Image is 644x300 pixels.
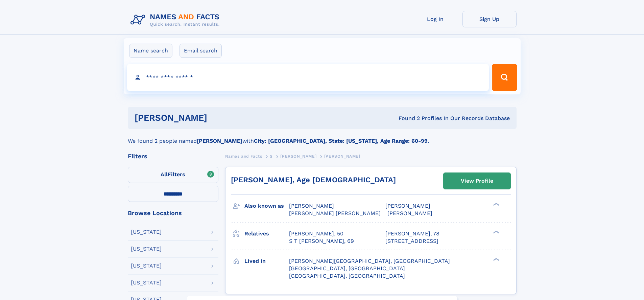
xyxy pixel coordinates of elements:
a: Log In [408,11,462,27]
a: Names and Facts [225,152,262,160]
a: View Profile [444,173,510,189]
span: [PERSON_NAME] [385,203,430,209]
b: City: [GEOGRAPHIC_DATA], State: [US_STATE], Age Range: 60-99 [254,138,428,144]
h1: [PERSON_NAME] [135,114,303,122]
label: Email search [180,44,222,58]
div: ❯ [492,257,500,261]
a: [PERSON_NAME], Age [DEMOGRAPHIC_DATA] [231,176,396,184]
label: Filters [128,167,218,183]
a: S T [PERSON_NAME], 69 [289,237,354,245]
span: All [161,171,168,178]
a: [PERSON_NAME], 50 [289,230,343,237]
a: [STREET_ADDRESS] [385,237,438,245]
input: search input [127,64,489,91]
div: Found 2 Profiles In Our Records Database [303,115,510,122]
span: [GEOGRAPHIC_DATA], [GEOGRAPHIC_DATA] [289,273,405,279]
div: Filters [128,153,218,159]
span: [PERSON_NAME][GEOGRAPHIC_DATA], [GEOGRAPHIC_DATA] [289,258,450,264]
span: [PERSON_NAME] [289,203,334,209]
div: We found 2 people named with . [128,129,517,145]
div: View Profile [461,173,493,189]
div: ❯ [492,230,500,234]
span: [GEOGRAPHIC_DATA], [GEOGRAPHIC_DATA] [289,265,405,272]
div: [US_STATE] [131,280,162,285]
span: [PERSON_NAME] [387,210,432,216]
span: [PERSON_NAME] [324,154,360,159]
div: [US_STATE] [131,263,162,269]
span: [PERSON_NAME] [PERSON_NAME] [289,210,381,216]
h3: Also known as [244,200,289,212]
div: [US_STATE] [131,246,162,252]
div: ❯ [492,202,500,207]
label: Name search [129,44,172,58]
span: S [270,154,273,159]
a: [PERSON_NAME], 78 [385,230,439,237]
a: S [270,152,273,160]
div: [US_STATE] [131,229,162,235]
a: [PERSON_NAME] [280,152,316,160]
h3: Lived in [244,255,289,267]
div: Browse Locations [128,210,218,216]
b: [PERSON_NAME] [197,138,242,144]
h3: Relatives [244,228,289,239]
a: Sign Up [462,11,517,27]
span: [PERSON_NAME] [280,154,316,159]
img: Logo Names and Facts [128,11,225,29]
button: Search Button [492,64,517,91]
